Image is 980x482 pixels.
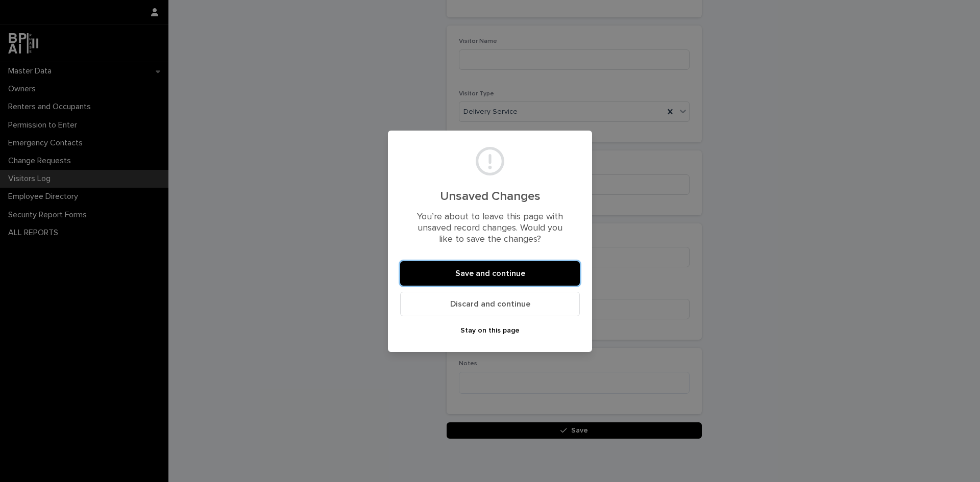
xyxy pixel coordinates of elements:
button: Stay on this page [400,322,580,339]
p: You’re about to leave this page with unsaved record changes. Would you like to save the changes? [412,212,568,245]
h2: Unsaved Changes [412,189,568,204]
span: Discard and continue [450,300,530,308]
button: Save and continue [400,261,580,286]
span: Stay on this page [460,327,520,334]
span: Save and continue [455,269,525,277]
button: Discard and continue [400,292,580,316]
